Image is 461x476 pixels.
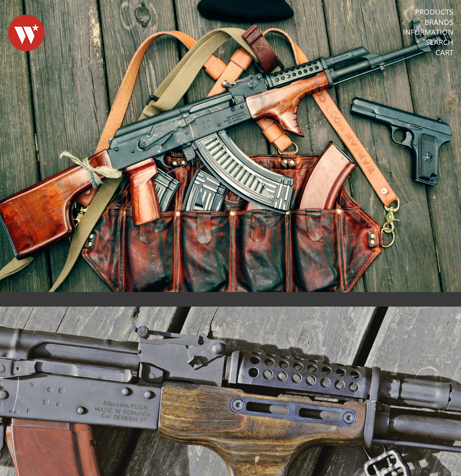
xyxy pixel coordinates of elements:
[8,7,45,58] img: Warsaw Wood Co.
[424,18,453,27] a: Brands
[403,27,453,37] a: Information
[415,7,453,17] a: Products
[426,38,453,47] a: Search
[435,48,453,57] a: Cart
